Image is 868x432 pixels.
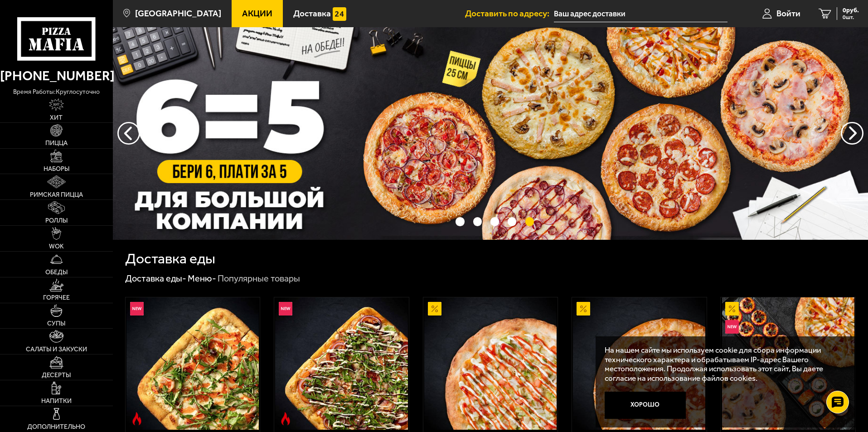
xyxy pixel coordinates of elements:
a: НовинкаОстрое блюдоРимская с креветками [126,297,260,430]
a: НовинкаОстрое блюдоРимская с мясным ассорти [274,297,409,430]
span: [GEOGRAPHIC_DATA] [135,9,221,18]
img: Новинка [130,302,144,316]
img: Острое блюдо [279,412,292,426]
a: Меню- [188,273,216,284]
span: Обеды [45,269,68,276]
span: Горячее [43,295,70,301]
button: точки переключения [473,217,482,226]
img: Римская с креветками [126,297,259,430]
img: Пепперони 25 см (толстое с сыром) [573,297,705,430]
div: Популярные товары [218,273,300,285]
a: АкционныйНовинкаВсё включено [721,297,855,430]
span: Дополнительно [27,424,85,430]
span: Супы [47,320,65,327]
img: 15daf4d41897b9f0e9f617042186c801.svg [333,7,346,21]
button: Хорошо [605,392,686,419]
img: Акционный [428,302,441,316]
img: Новинка [725,320,739,334]
p: На нашем сайте мы используем cookie для сбора информации технического характера и обрабатываем IP... [605,345,842,383]
a: АкционныйАль-Шам 25 см (тонкое тесто) [423,297,558,430]
span: Наборы [44,166,69,172]
span: WOK [49,243,64,250]
button: точки переключения [508,217,516,226]
span: 0 шт. [843,15,859,20]
button: точки переключения [525,217,534,226]
img: Острое блюдо [130,412,144,426]
span: Салаты и закуски [26,346,87,353]
img: Аль-Шам 25 см (тонкое тесто) [424,297,557,430]
img: Всё включено [722,297,854,430]
button: следующий [117,122,140,145]
button: точки переключения [490,217,499,226]
a: Доставка еды- [125,273,186,284]
input: Ваш адрес доставки [554,5,727,22]
span: 0 руб. [843,7,859,14]
span: Римская пицца [30,192,83,198]
span: Войти [776,9,800,18]
span: Роллы [45,218,68,224]
span: Десерты [42,372,71,379]
span: Напитки [41,398,72,404]
img: Новинка [279,302,292,316]
img: Римская с мясным ассорти [275,297,407,430]
img: Акционный [577,302,590,316]
span: Хит [50,115,63,121]
span: Доставить по адресу: [465,9,554,18]
span: Доставка [293,9,331,18]
span: Пицца [45,140,68,146]
button: предыдущий [841,122,863,145]
img: Акционный [725,302,739,316]
a: АкционныйПепперони 25 см (толстое с сыром) [572,297,707,430]
span: Акции [242,9,272,18]
h1: Доставка еды [125,252,215,266]
button: точки переключения [456,217,464,226]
